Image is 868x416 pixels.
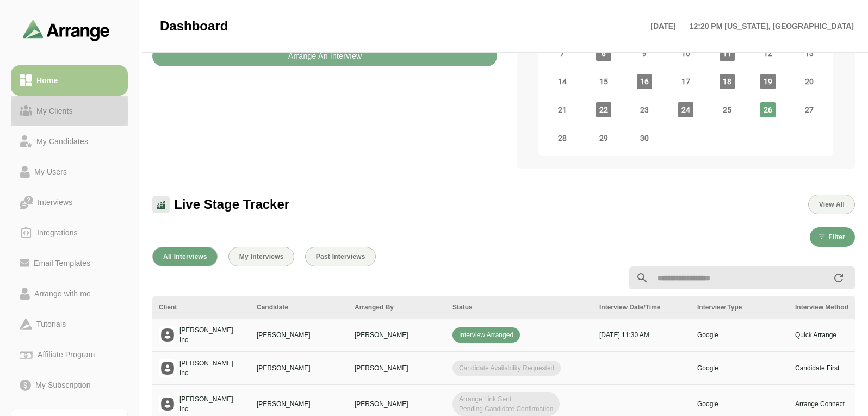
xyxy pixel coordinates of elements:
a: My Candidates [11,126,128,157]
img: placeholder logo [159,326,176,344]
div: My Clients [32,104,77,117]
span: Monday, September 22, 2025 [596,102,611,117]
div: My Subscription [31,378,95,392]
span: Saturday, September 13, 2025 [802,46,817,61]
p: [PERSON_NAME] Inc [179,358,244,378]
span: Interview Arranged [452,327,520,343]
span: Friday, September 26, 2025 [760,102,776,117]
a: My Subscription [11,370,128,400]
div: Interview Date/Time [599,302,684,312]
span: Thursday, September 11, 2025 [720,46,735,61]
span: Saturday, September 20, 2025 [802,74,817,89]
p: [PERSON_NAME] [355,330,439,340]
span: Wednesday, September 24, 2025 [678,102,693,117]
span: Wednesday, September 10, 2025 [678,46,693,61]
span: Tuesday, September 30, 2025 [637,131,652,146]
span: Wednesday, September 17, 2025 [678,74,693,89]
div: Status [452,302,586,312]
p: [PERSON_NAME] [355,399,439,409]
b: Arrange An Interview [288,46,362,66]
span: Sunday, September 28, 2025 [555,131,570,146]
span: View All [819,201,845,208]
span: Thursday, September 25, 2025 [720,102,735,117]
div: Client [159,302,244,312]
img: placeholder logo [159,395,176,413]
span: Past Interviews [315,253,365,260]
span: My Interviews [239,253,284,260]
div: Interview Type [697,302,782,312]
p: Google [697,363,782,373]
span: Sunday, September 14, 2025 [555,74,570,89]
span: Friday, September 12, 2025 [760,46,776,61]
div: Tutorials [32,318,70,331]
a: Interviews [11,187,128,218]
a: My Users [11,157,128,187]
div: Arranged By [355,302,439,312]
p: [PERSON_NAME] [257,399,342,409]
span: Tuesday, September 9, 2025 [637,46,652,61]
div: Arrange with me [30,287,95,300]
i: appended action [832,271,845,284]
span: Tuesday, September 16, 2025 [637,74,652,89]
p: [PERSON_NAME] [257,363,342,373]
img: arrangeai-name-small-logo.4d2b8aee.svg [23,20,110,41]
p: Google [697,399,782,409]
span: Dashboard [160,18,228,34]
span: Filter [828,233,845,241]
span: Friday, September 19, 2025 [760,74,776,89]
button: My Interviews [228,247,294,266]
div: My Candidates [32,135,92,148]
a: Tutorials [11,309,128,339]
p: [DATE] 11:30 AM [599,330,684,340]
div: Integrations [33,226,82,239]
a: Affiliate Program [11,339,128,370]
span: Thursday, September 18, 2025 [720,74,735,89]
div: My Users [30,165,71,178]
a: Integrations [11,218,128,248]
a: Email Templates [11,248,128,278]
p: [PERSON_NAME] [355,363,439,373]
div: Home [32,74,62,87]
span: Monday, September 8, 2025 [596,46,611,61]
span: Sunday, September 21, 2025 [555,102,570,117]
button: All Interviews [152,247,218,266]
p: Google [697,330,782,340]
span: Tuesday, September 23, 2025 [637,102,652,117]
span: Monday, September 15, 2025 [596,74,611,89]
img: placeholder logo [159,359,176,377]
button: Arrange An Interview [152,46,497,66]
p: [PERSON_NAME] Inc [179,325,244,345]
p: [PERSON_NAME] Inc [179,394,244,414]
span: All Interviews [163,253,207,260]
span: Candidate Availability Requested [452,361,561,376]
div: Email Templates [29,257,95,270]
a: Arrange with me [11,278,128,309]
button: View All [808,195,855,214]
a: My Clients [11,96,128,126]
div: Candidate [257,302,342,312]
span: Sunday, September 7, 2025 [555,46,570,61]
span: Live Stage Tracker [174,196,289,213]
button: Filter [810,227,855,247]
a: Home [11,65,128,96]
div: Interviews [33,196,77,209]
button: Past Interviews [305,247,376,266]
p: 12:20 PM [US_STATE], [GEOGRAPHIC_DATA] [683,20,854,33]
span: Saturday, September 27, 2025 [802,102,817,117]
div: Affiliate Program [33,348,99,361]
p: [DATE] [650,20,683,33]
span: Monday, September 29, 2025 [596,131,611,146]
p: [PERSON_NAME] [257,330,342,340]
